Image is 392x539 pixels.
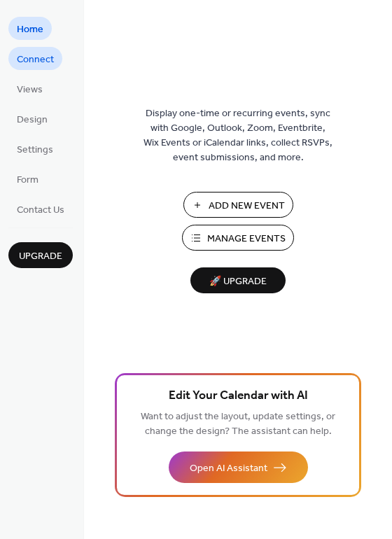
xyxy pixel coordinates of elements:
span: Views [17,83,43,97]
span: Design [17,113,48,127]
button: 🚀 Upgrade [190,267,286,293]
a: Views [8,77,51,100]
span: Connect [17,52,54,67]
a: Design [8,107,56,130]
span: Settings [17,143,53,157]
button: Manage Events [182,225,294,251]
span: Upgrade [19,249,62,264]
span: Home [17,22,43,37]
span: 🚀 Upgrade [199,272,277,291]
span: Display one-time or recurring events, sync with Google, Outlook, Zoom, Eventbrite, Wix Events or ... [143,106,332,165]
button: Open AI Assistant [169,451,308,483]
a: Contact Us [8,197,73,220]
span: Open AI Assistant [190,461,267,476]
button: Add New Event [183,192,293,218]
button: Upgrade [8,242,73,268]
a: Connect [8,47,62,70]
span: Contact Us [17,203,64,218]
span: Want to adjust the layout, update settings, or change the design? The assistant can help. [141,407,335,441]
span: Manage Events [207,232,286,246]
a: Settings [8,137,62,160]
a: Home [8,17,52,40]
span: Form [17,173,38,188]
span: Add New Event [209,199,285,213]
a: Form [8,167,47,190]
span: Edit Your Calendar with AI [169,386,308,406]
